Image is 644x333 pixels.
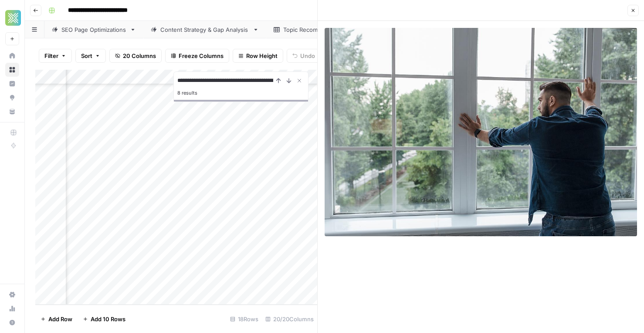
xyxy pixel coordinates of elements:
[109,49,162,63] button: 20 Columns
[5,302,19,316] a: Usage
[35,312,78,326] button: Add Row
[143,21,266,38] a: Content Strategy & Gap Analysis
[44,21,143,38] a: SEO Page Optimizations
[300,51,315,60] span: Undo
[78,312,131,326] button: Add 10 Rows
[5,63,19,77] a: Browse
[44,51,58,60] span: Filter
[294,75,305,86] button: Close Search
[273,75,284,86] button: Previous Result
[287,49,321,63] button: Undo
[227,312,262,326] div: 18 Rows
[179,51,224,60] span: Freeze Columns
[325,28,637,236] img: Row/Cell
[5,105,19,119] a: Your Data
[160,25,249,34] div: Content Strategy & Gap Analysis
[5,91,19,105] a: Opportunities
[165,49,229,63] button: Freeze Columns
[5,7,19,29] button: Workspace: Xponent21
[246,51,278,60] span: Row Height
[262,312,317,326] div: 20/20 Columns
[266,21,368,38] a: Topic Recommendations
[5,288,19,302] a: Settings
[5,316,19,330] button: Help + Support
[233,49,283,63] button: Row Height
[284,75,294,86] button: Next Result
[5,49,19,63] a: Home
[283,25,351,34] div: Topic Recommendations
[5,10,21,26] img: Xponent21 Logo
[48,315,72,323] span: Add Row
[39,49,72,63] button: Filter
[75,49,106,63] button: Sort
[5,77,19,91] a: Insights
[91,315,125,323] span: Add 10 Rows
[61,25,126,34] div: SEO Page Optimizations
[177,88,305,98] div: 8 results
[123,51,156,60] span: 20 Columns
[81,51,92,60] span: Sort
